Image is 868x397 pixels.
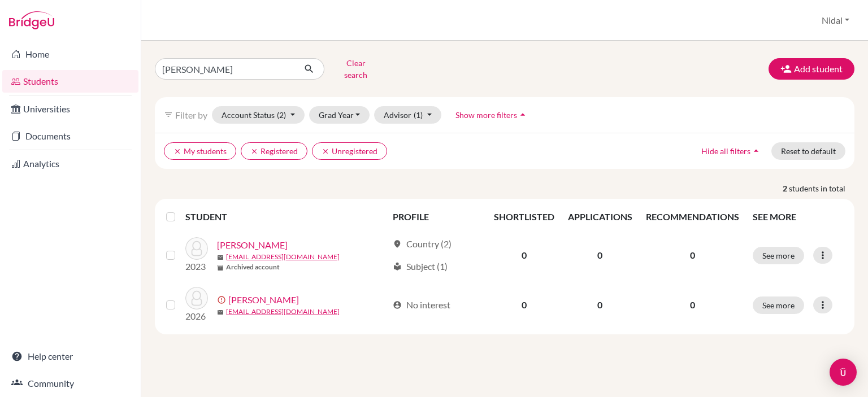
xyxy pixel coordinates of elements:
[517,109,528,120] i: arrow_drop_up
[164,110,173,119] i: filter_list
[393,300,402,309] span: account_circle
[217,264,224,271] span: inventory_2
[250,147,258,155] i: clear
[309,106,370,124] button: Grad Year
[228,293,299,307] a: [PERSON_NAME]
[769,58,854,80] button: Add student
[9,11,54,29] img: Bridge-U
[561,203,639,230] th: APPLICATIONS
[185,203,386,230] th: STUDENT
[561,280,639,330] td: 0
[393,237,452,251] div: Country (2)
[771,142,845,160] button: Reset to default
[217,309,224,316] span: mail
[414,110,423,120] span: (1)
[241,142,307,160] button: clearRegistered
[2,345,138,368] a: Help center
[2,372,138,395] a: Community
[2,152,138,175] a: Analytics
[393,262,402,271] span: local_library
[487,230,561,280] td: 0
[746,203,850,230] th: SEE MORE
[692,142,771,160] button: Hide all filtersarrow_drop_up
[393,298,450,312] div: No interest
[217,254,224,261] span: mail
[185,260,208,273] p: 2023
[322,147,329,155] i: clear
[646,298,739,312] p: 0
[701,146,750,156] span: Hide all filters
[226,252,340,262] a: [EMAIL_ADDRESS][DOMAIN_NAME]
[446,106,538,124] button: Show more filtersarrow_drop_up
[374,106,441,124] button: Advisor(1)
[830,359,857,386] div: Open Intercom Messenger
[185,309,208,323] p: 2026
[217,295,228,304] span: error_outline
[2,43,138,66] a: Home
[164,142,236,160] button: clearMy students
[217,238,288,252] a: [PERSON_NAME]
[2,70,138,93] a: Students
[386,203,487,230] th: PROFILE
[185,287,208,309] img: Nassar, Zaid
[393,239,402,248] span: location_on
[155,58,295,80] input: Find student by name...
[175,110,207,120] span: Filter by
[789,182,854,194] span: students in total
[487,280,561,330] td: 0
[639,203,746,230] th: RECOMMENDATIONS
[226,262,280,272] b: Archived account
[173,147,181,155] i: clear
[646,248,739,262] p: 0
[561,230,639,280] td: 0
[185,237,208,260] img: Nassar, Dyala
[324,54,387,84] button: Clear search
[2,125,138,147] a: Documents
[393,260,448,273] div: Subject (1)
[783,182,789,194] strong: 2
[2,98,138,120] a: Universities
[753,296,804,314] button: See more
[817,10,854,31] button: Nidal
[226,307,340,317] a: [EMAIL_ADDRESS][DOMAIN_NAME]
[455,110,517,120] span: Show more filters
[753,247,804,264] button: See more
[750,145,762,156] i: arrow_drop_up
[487,203,561,230] th: SHORTLISTED
[312,142,387,160] button: clearUnregistered
[212,106,305,124] button: Account Status(2)
[277,110,286,120] span: (2)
